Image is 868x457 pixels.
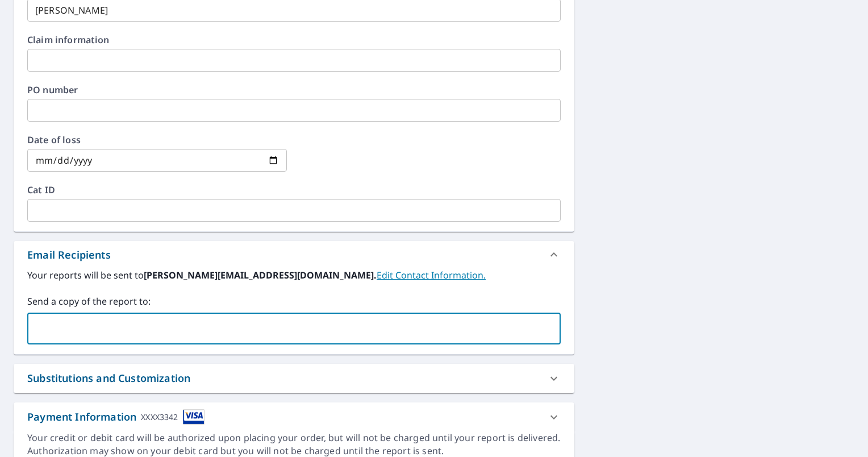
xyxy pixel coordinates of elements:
[27,185,561,194] label: Cat ID
[27,85,561,94] label: PO number
[27,247,111,263] div: Email Recipients
[377,269,486,281] a: EditContactInfo
[14,241,574,268] div: Email Recipients
[141,409,178,425] div: XXXX3342
[27,294,561,308] label: Send a copy of the report to:
[27,135,287,144] label: Date of loss
[144,269,377,281] b: [PERSON_NAME][EMAIL_ADDRESS][DOMAIN_NAME].
[27,35,561,44] label: Claim information
[14,364,574,393] div: Substitutions and Customization
[14,402,574,431] div: Payment InformationXXXX3342cardImage
[27,409,205,425] div: Payment Information
[27,371,190,386] div: Substitutions and Customization
[183,409,205,425] img: cardImage
[27,268,561,282] label: Your reports will be sent to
